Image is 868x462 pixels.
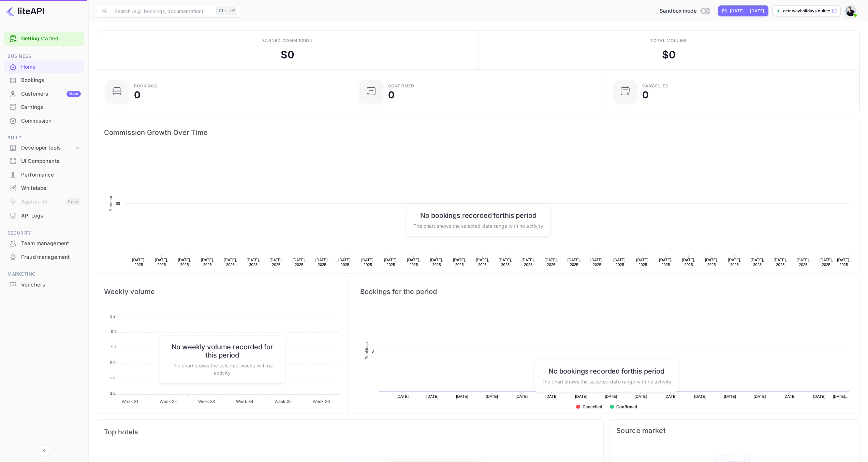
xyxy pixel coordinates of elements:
text: [DATE] [694,394,706,398]
div: 0 [134,90,141,100]
text: [DATE], 2025 [521,258,535,267]
text: [DATE], 2025 [636,258,649,267]
text: 0 [372,349,374,353]
text: [DATE], 2025 [132,258,145,267]
div: Performance [4,168,84,182]
a: Whitelabel [4,182,84,194]
div: Commission [21,117,81,125]
text: [DATE], 2025 [269,258,283,267]
div: $ 0 [281,47,294,62]
div: Home [21,63,81,71]
text: [DATE], 2025 [430,258,443,267]
div: $ 0 [662,47,676,62]
text: [DATE], 2025 [247,258,260,267]
text: [DATE] [783,394,796,398]
tspan: Week 33 [198,399,215,404]
a: API Logs [4,209,84,222]
button: Collapse navigation [38,444,50,457]
span: Marketing [4,270,84,278]
text: [DATE], 2025 [384,258,397,267]
a: Home [4,60,84,73]
text: [DATE], 2025 [682,258,695,267]
div: UI Components [21,157,81,165]
tspan: $ 2 [110,314,116,319]
div: Bookings [134,84,157,88]
tspan: $ 0 [110,360,116,365]
div: Whitelabel [4,182,84,195]
div: Getting started [4,32,84,46]
div: CANCELLED [642,84,669,88]
div: Whitelabel [21,184,81,192]
text: [DATE], 2025 [476,258,489,267]
h6: No weekly volume recorded for this period [166,343,278,359]
text: [DATE] [605,394,617,398]
text: [DATE], 2025 [774,258,787,267]
text: [DATE], 2025 [797,258,810,267]
text: [DATE], 2025 [820,258,833,267]
text: [DATE], 2025 [407,258,421,267]
div: Fraud management [21,253,81,261]
text: [DATE] [813,394,826,398]
text: [DATE] [516,394,528,398]
img: LiteAPI logo [5,5,44,16]
text: [DATE] [724,394,736,398]
div: 0 [642,90,649,100]
text: [DATE], 2025 [728,258,741,267]
tspan: $ 0 [110,376,116,380]
text: [DATE], 2025 [293,258,306,267]
tspan: Week 36 [313,399,330,404]
text: [DATE] [664,394,677,398]
span: Bookings for the period [360,286,853,297]
span: Top hotels [104,426,597,437]
text: Confirmed [616,405,637,409]
a: Earnings [4,101,84,113]
div: Confirmed [388,84,414,88]
tspan: Week 31 [122,399,138,404]
text: [DATE] [575,394,587,398]
div: Switch to Production mode [657,7,712,15]
text: [DATE], 2025 [590,258,604,267]
text: [DATE],… [833,394,850,398]
div: Team management [21,240,81,248]
p: The chart shows the selected date range with no activity [413,222,543,229]
div: Fraud management [4,251,84,264]
div: Developer tools [4,142,84,154]
text: [DATE], 2025 [315,258,329,267]
a: Team management [4,237,84,250]
div: 0 [388,90,395,100]
div: Vouchers [21,281,81,289]
div: Earned commission [262,38,313,44]
p: getawayholidays.nuitee... [783,8,830,14]
tspan: Week 34 [236,399,253,404]
h6: No bookings recorded for this period [542,367,671,375]
text: Cancelled [583,405,602,409]
text: [DATE] [456,394,468,398]
text: [DATE], 2025 [659,258,673,267]
text: [DATE], 2025 [201,258,214,267]
div: Customers [21,90,81,98]
a: Commission [4,114,84,127]
div: Bookings [21,76,81,84]
a: Bookings [4,74,84,86]
tspan: $ 1 [111,329,116,334]
text: [DATE] [397,394,409,398]
text: [DATE], 2025 [224,258,237,267]
text: Revenue [473,273,490,278]
text: [DATE] [635,394,647,398]
text: [DATE] [426,394,439,398]
div: Earnings [21,103,81,111]
div: Developer tools [21,144,74,152]
div: Ctrl+K [216,6,237,15]
div: [DATE] — [DATE] [730,8,764,14]
a: UI Components [4,155,84,167]
text: [DATE] [754,394,766,398]
text: [DATE], 2025 [499,258,512,267]
text: [DATE], 2025 [837,258,850,267]
text: [DATE], 2025 [705,258,718,267]
div: Performance [21,171,81,179]
a: Getting started [21,35,81,43]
